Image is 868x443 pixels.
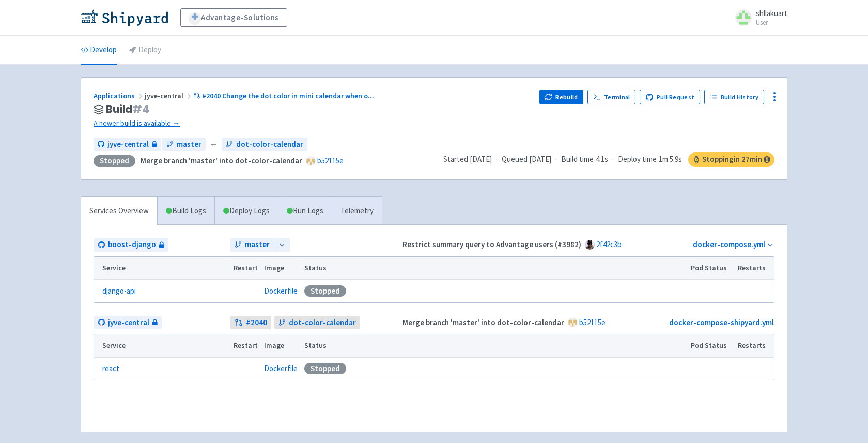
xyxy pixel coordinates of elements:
[180,8,287,27] a: Advantage-Solutions
[402,317,564,327] strong: Merge branch 'master' into dot-color-calendar
[129,36,161,65] a: Deploy
[264,363,298,373] a: Dockerfile
[561,154,594,165] span: Build time
[402,239,581,249] strong: Restrict summary query to Advantage users (#3982)
[579,317,606,327] a: b52115e
[502,154,551,164] span: Queued
[236,139,303,150] span: dot-color-calendar
[141,156,302,165] strong: Merge branch 'master' into dot-color-calendar
[618,154,657,165] span: Deploy time
[470,154,492,164] time: [DATE]
[261,334,301,357] th: Image
[102,285,136,297] a: django-api
[106,103,149,115] span: Build
[301,334,688,357] th: Status
[230,334,261,357] th: Restart
[81,197,157,225] a: Services Overview
[94,117,531,129] a: A newer build is available →
[94,91,145,100] a: Applications
[210,139,218,150] span: ←
[304,285,346,297] div: Stopped
[278,197,332,225] a: Run Logs
[230,257,261,280] th: Restart
[108,239,156,251] span: boost-django
[132,102,149,116] span: # 4
[230,316,271,330] a: #2040
[688,334,735,357] th: Pod Status
[214,197,278,225] a: Deploy Logs
[301,257,688,280] th: Status
[596,154,608,165] span: 4.1s
[735,257,774,280] th: Restarts
[264,286,298,296] a: Dockerfile
[94,334,230,357] th: Service
[587,90,636,104] a: Terminal
[94,238,168,252] a: boost-django
[274,316,360,330] a: dot-color-calendar
[107,139,149,150] span: jyve-central
[94,316,162,330] a: jyve-central
[202,91,374,100] span: #2040 Change the dot color in mini calendar when o ...
[158,197,214,225] a: Build Logs
[177,139,202,150] span: master
[704,90,764,104] a: Build History
[145,91,193,100] span: jyve-central
[108,317,149,329] span: jyve-central
[230,238,274,252] a: master
[81,36,117,65] a: Develop
[245,239,270,251] span: master
[688,152,774,167] span: Stopping in 27 min
[443,152,774,167] div: · · ·
[193,91,376,100] a: #2040 Change the dot color in mini calendar when o...
[102,363,119,375] a: react
[756,8,787,18] span: shllakuart
[529,154,551,164] time: [DATE]
[246,317,267,329] strong: # 2040
[729,9,787,26] a: shllakuart User
[289,317,356,329] span: dot-color-calendar
[81,9,168,26] img: Shipyard logo
[693,239,765,249] a: docker-compose.yml
[640,90,700,104] a: Pull Request
[669,317,774,327] a: docker-compose-shipyard.yml
[94,155,135,167] div: Stopped
[332,197,382,225] a: Telemetry
[162,138,206,151] a: master
[261,257,301,280] th: Image
[94,138,161,151] a: jyve-central
[596,239,622,249] a: 2f42c3b
[539,90,584,104] button: Rebuild
[735,334,774,357] th: Restarts
[756,19,787,26] small: User
[304,363,346,374] div: Stopped
[222,138,307,151] a: dot-color-calendar
[94,257,230,280] th: Service
[317,156,344,165] a: b52115e
[688,257,735,280] th: Pod Status
[443,154,492,164] span: Started
[659,154,682,165] span: 1m 5.9s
